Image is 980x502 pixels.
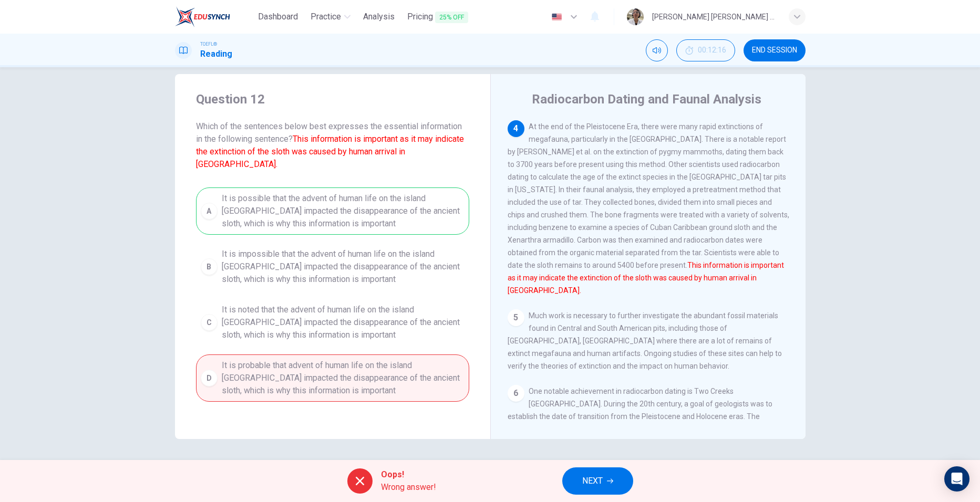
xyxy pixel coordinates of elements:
[435,12,468,23] span: 25% OFF
[698,46,726,55] span: 00:12:16
[196,120,469,171] span: Which of the sentences below best expresses the essential information in the following sentence?
[175,6,230,27] img: EduSynch logo
[508,122,789,295] span: At the end of the Pleistocene Era, there were many rapid extinctions of megafauna, particularly i...
[254,7,302,27] a: Dashboard
[403,7,472,27] button: Pricing25% OFF
[944,466,969,491] div: Open Intercom Messenger
[258,11,298,23] span: Dashboard
[381,481,436,494] span: Wrong answer!
[359,7,399,26] button: Analysis
[311,11,341,23] span: Practice
[562,467,633,495] button: NEXT
[550,13,563,21] img: en
[200,40,217,48] span: TOEFL®
[381,468,436,481] span: Oops!
[196,91,469,108] h4: Question 12
[200,48,232,60] h1: Reading
[652,11,776,23] div: [PERSON_NAME] [PERSON_NAME] [PERSON_NAME]
[508,120,524,137] div: 4
[752,46,797,55] span: END SESSION
[508,385,524,402] div: 6
[582,474,603,488] span: NEXT
[175,6,254,27] a: EduSynch logo
[508,311,782,370] span: Much work is necessary to further investigate the abundant fossil materials found in Central and ...
[508,309,524,326] div: 5
[744,39,806,61] button: END SESSION
[196,134,464,169] font: This information is important as it may indicate the extinction of the sloth was caused by human ...
[627,8,644,25] img: Profile picture
[363,11,395,23] span: Analysis
[646,39,668,61] div: Mute
[676,39,735,61] div: Hide
[306,7,355,26] button: Practice
[359,7,399,27] a: Analysis
[407,11,468,24] span: Pricing
[508,261,784,295] font: This information is important as it may indicate the extinction of the sloth was caused by human ...
[254,7,302,26] button: Dashboard
[532,91,761,108] h4: Radiocarbon Dating and Faunal Analysis
[676,39,735,61] button: 00:12:16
